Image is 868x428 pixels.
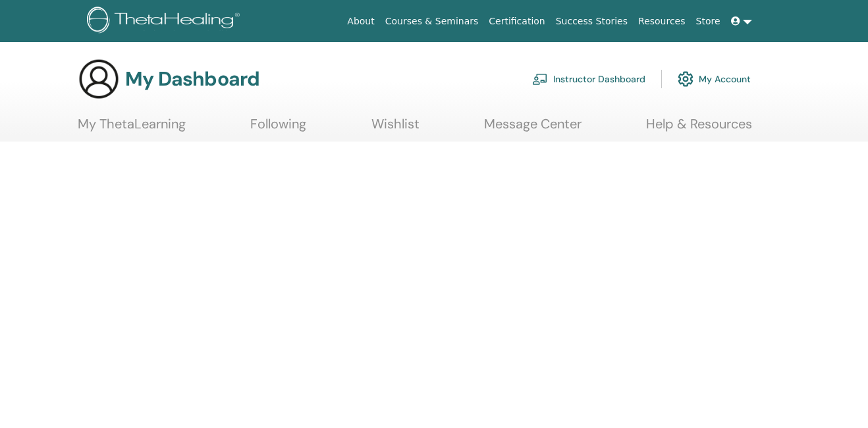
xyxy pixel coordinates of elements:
[646,116,752,142] a: Help & Resources
[484,116,582,142] a: Message Center
[483,9,550,34] a: Certification
[678,68,693,90] img: cog.svg
[380,9,484,34] a: Courses & Seminars
[691,9,726,34] a: Store
[87,7,244,36] img: logo.png
[532,65,645,94] a: Instructor Dashboard
[78,58,120,100] img: generic-user-icon.jpg
[78,116,186,142] a: My ThetaLearning
[342,9,379,34] a: About
[250,116,306,142] a: Following
[551,9,633,34] a: Success Stories
[678,65,751,94] a: My Account
[125,67,259,91] h3: My Dashboard
[633,9,691,34] a: Resources
[371,116,420,142] a: Wishlist
[532,73,548,85] img: chalkboard-teacher.svg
